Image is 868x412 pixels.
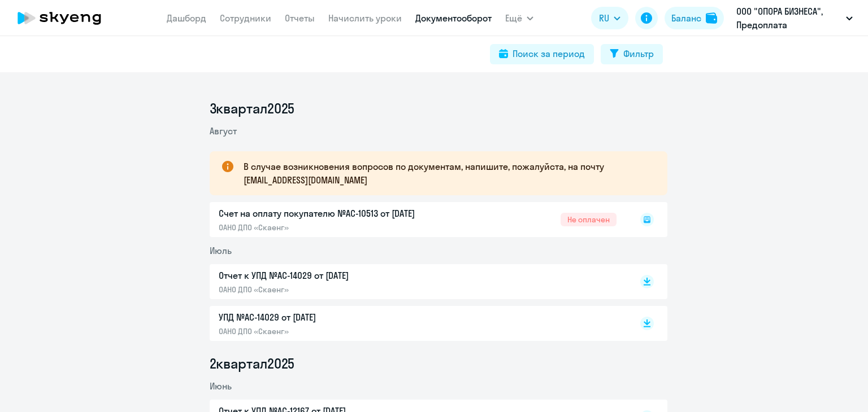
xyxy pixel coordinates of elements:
a: УПД №AC-14029 от [DATE]ОАНО ДПО «Скаенг» [219,310,617,336]
div: Баланс [671,11,701,25]
div: Фильтр [623,47,654,60]
button: Балансbalance [665,7,724,29]
button: ООО "ОПОРА БИЗНЕСА", Предоплата [731,5,858,32]
button: Ещё [505,7,533,29]
span: RU [599,11,609,25]
li: 3 квартал 2025 [210,99,667,117]
p: ОАНО ДПО «Скаенг» [219,326,456,336]
button: RU [591,7,628,29]
span: Июль [210,245,232,256]
span: Июнь [210,380,232,392]
button: Фильтр [601,44,663,64]
p: ООО "ОПОРА БИЗНЕСА", Предоплата [736,5,841,32]
a: Отчеты [285,12,315,24]
span: Ещё [505,11,522,25]
img: balance [706,12,717,24]
a: Начислить уроки [328,12,402,24]
div: Поиск за период [513,47,585,60]
li: 2 квартал 2025 [210,354,667,372]
p: ОАНО ДПО «Скаенг» [219,284,456,295]
button: Поиск за период [490,44,594,64]
span: Август [210,125,237,137]
p: В случае возникновения вопросов по документам, напишите, пожалуйста, на почту [EMAIL_ADDRESS][DOM... [244,160,647,187]
a: Дашборд [167,12,206,24]
p: УПД №AC-14029 от [DATE] [219,310,456,324]
a: Отчет к УПД №AC-14029 от [DATE]ОАНО ДПО «Скаенг» [219,269,617,295]
a: Документооборот [415,12,492,24]
a: Сотрудники [220,12,271,24]
p: Отчет к УПД №AC-14029 от [DATE] [219,269,456,282]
